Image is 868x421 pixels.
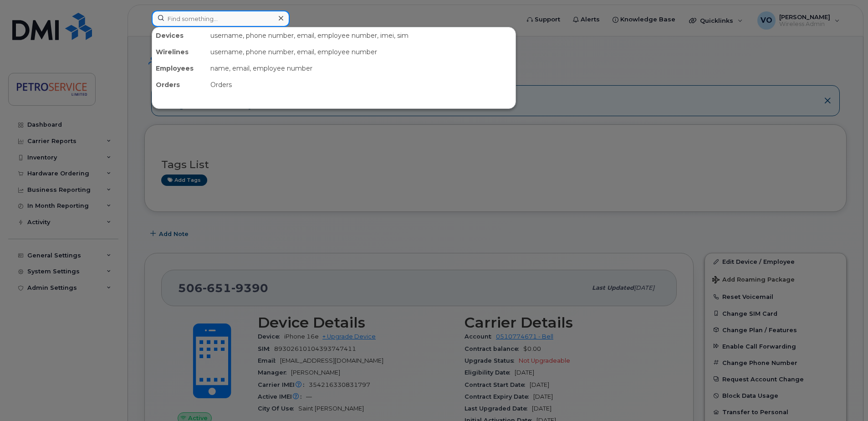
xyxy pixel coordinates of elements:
[152,77,207,93] div: Orders
[152,60,207,77] div: Employees
[207,77,516,93] div: Orders
[152,27,207,44] div: Devices
[207,60,516,77] div: name, email, employee number
[207,44,516,60] div: username, phone number, email, employee number
[207,27,516,44] div: username, phone number, email, employee number, imei, sim
[152,44,207,60] div: Wirelines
